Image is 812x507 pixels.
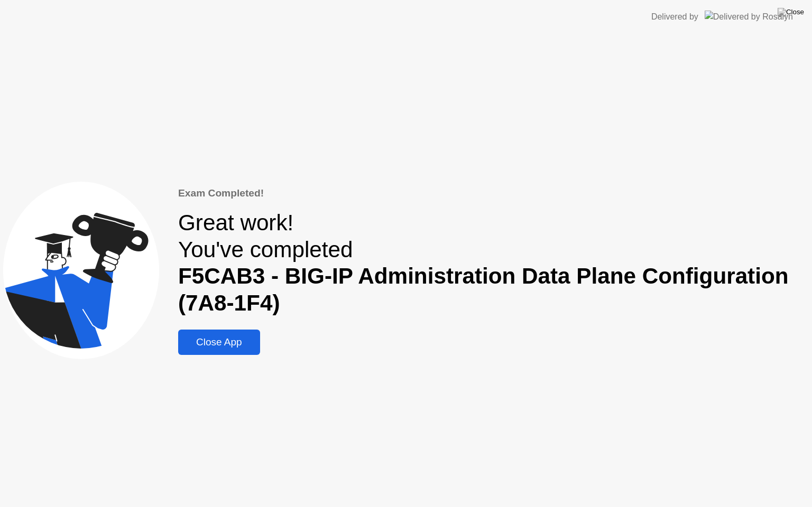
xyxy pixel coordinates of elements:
[178,330,260,355] button: Close App
[705,11,793,23] img: Delivered by Rosalyn
[778,8,804,16] img: Close
[651,11,698,23] div: Delivered by
[178,210,809,317] div: Great work! You've completed
[181,336,257,348] div: Close App
[178,264,789,315] b: F5CAB3 - BIG-IP Administration Data Plane Configuration (7A8-1F4)
[178,186,809,201] div: Exam Completed!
